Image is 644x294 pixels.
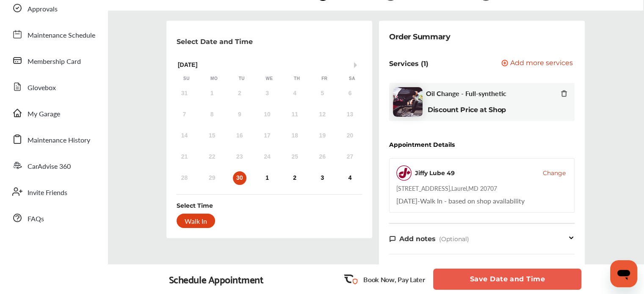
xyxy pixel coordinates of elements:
[28,214,44,225] span: FAQs
[343,171,357,185] div: Choose Saturday, October 4th, 2025
[177,87,191,100] div: Not available Sunday, August 31st, 2025
[260,87,274,100] div: Not available Wednesday, September 3rd, 2025
[177,129,191,143] div: Not available Sunday, September 14th, 2025
[426,89,506,97] span: Oil Change - Full-synthetic
[501,60,573,68] button: Add more services
[8,49,100,71] a: Membership Card
[415,169,455,177] div: Jiffy Lube 49
[177,38,253,46] p: Select Date and Time
[177,108,191,121] div: Not available Sunday, September 7th, 2025
[260,171,274,185] div: Choose Wednesday, October 1st, 2025
[396,196,417,206] span: [DATE]
[428,106,506,114] b: Discount Price at Shop
[288,129,301,143] div: Not available Thursday, September 18th, 2025
[343,150,357,164] div: Not available Saturday, September 27th, 2025
[8,102,100,124] a: My Garage
[293,76,301,82] div: Th
[205,171,219,185] div: Not available Monday, September 29th, 2025
[233,129,246,143] div: Not available Tuesday, September 16th, 2025
[399,235,436,243] span: Add notes
[260,150,274,164] div: Not available Wednesday, September 24th, 2025
[501,60,575,68] a: Add more services
[210,76,218,82] div: Mo
[233,87,246,100] div: Not available Tuesday, September 2nd, 2025
[348,76,356,82] div: Sa
[233,150,246,164] div: Not available Tuesday, September 23rd, 2025
[315,150,329,164] div: Not available Friday, September 26th, 2025
[28,161,71,172] span: CarAdvise 360
[8,181,100,203] a: Invite Friends
[315,171,329,185] div: Choose Friday, October 3rd, 2025
[315,129,329,143] div: Not available Friday, September 19th, 2025
[320,76,329,82] div: Fr
[343,87,357,100] div: Not available Saturday, September 6th, 2025
[439,235,469,243] span: (Optional)
[238,76,246,82] div: Tu
[205,150,219,164] div: Not available Monday, September 22nd, 2025
[354,62,360,68] button: Next Month
[205,129,219,143] div: Not available Monday, September 15th, 2025
[433,269,581,290] button: Save Date and Time
[8,23,100,45] a: Maintenance Schedule
[8,207,100,229] a: FAQs
[315,87,329,100] div: Not available Friday, September 5th, 2025
[417,196,420,206] span: -
[28,4,58,15] span: Approvals
[343,108,357,121] div: Not available Saturday, September 13th, 2025
[389,235,396,242] img: note-icon.db9493fa.svg
[396,165,412,181] img: logo-jiffylube.png
[393,87,423,117] img: oil-change-thumb.jpg
[288,171,301,185] div: Choose Thursday, October 2nd, 2025
[363,275,425,284] p: Book Now, Pay Later
[260,108,274,121] div: Not available Wednesday, September 10th, 2025
[171,85,364,187] div: month 2025-09
[8,128,100,150] a: Maintenance History
[543,169,566,177] button: Change
[396,196,525,206] div: Walk In - based on shop availability
[8,76,100,98] a: Glovebox
[265,76,274,82] div: We
[610,260,637,287] iframe: Button to launch messaging window
[205,87,219,100] div: Not available Monday, September 1st, 2025
[288,87,301,100] div: Not available Thursday, September 4th, 2025
[28,56,81,67] span: Membership Card
[177,171,191,185] div: Not available Sunday, September 28th, 2025
[288,150,301,164] div: Not available Thursday, September 25th, 2025
[315,108,329,121] div: Not available Friday, September 12th, 2025
[510,60,573,68] span: Add more services
[260,129,274,143] div: Not available Wednesday, September 17th, 2025
[8,154,100,176] a: CarAdvise 360
[396,184,497,192] div: [STREET_ADDRESS] , Laurel , MD 20707
[389,141,455,148] div: Appointment Details
[343,129,357,143] div: Not available Saturday, September 20th, 2025
[177,201,213,210] div: Select Time
[173,61,366,69] div: [DATE]
[28,135,90,146] span: Maintenance History
[177,150,191,164] div: Not available Sunday, September 21st, 2025
[288,108,301,121] div: Not available Thursday, September 11th, 2025
[233,171,246,185] div: Choose Tuesday, September 30th, 2025
[28,109,60,120] span: My Garage
[233,108,246,121] div: Not available Tuesday, September 9th, 2025
[28,30,95,41] span: Maintenance Schedule
[389,60,428,68] p: Services (1)
[389,31,450,43] div: Order Summary
[169,273,264,285] div: Schedule Appointment
[182,76,191,82] div: Su
[205,108,219,121] div: Not available Monday, September 8th, 2025
[28,187,67,198] span: Invite Friends
[28,82,56,93] span: Glovebox
[177,214,215,228] div: Walk In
